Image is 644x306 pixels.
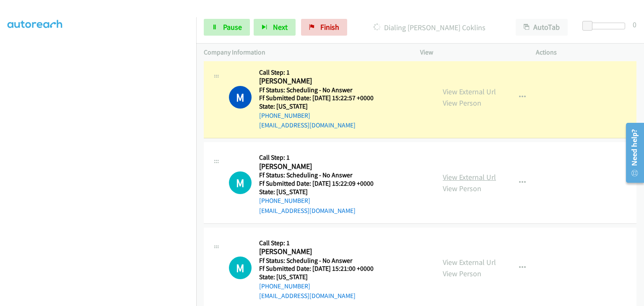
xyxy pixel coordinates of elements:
[259,162,384,171] h2: [PERSON_NAME]
[223,22,242,32] span: Pause
[229,171,252,194] h1: M
[259,257,384,265] h5: Ff Status: Scheduling - No Answer
[633,19,636,30] div: 0
[229,171,252,194] div: The call is yet to be attempted
[259,239,384,247] h5: Call Step: 1
[443,98,481,108] a: View Person
[259,188,384,196] h5: State: [US_STATE]
[229,86,252,109] h1: M
[259,247,384,257] h2: [PERSON_NAME]
[229,257,252,279] h1: M
[259,112,310,119] a: [PHONE_NUMBER]
[229,257,252,279] div: The call is yet to be attempted
[259,121,356,129] a: [EMAIL_ADDRESS][DOMAIN_NAME]
[273,22,288,32] span: Next
[254,19,296,36] button: Next
[443,172,496,182] a: View External Url
[516,19,568,36] button: AutoTab
[259,179,384,188] h5: Ff Submitted Date: [DATE] 15:22:09 +0000
[259,207,356,215] a: [EMAIL_ADDRESS][DOMAIN_NAME]
[443,87,496,96] a: View External Url
[259,282,310,290] a: [PHONE_NUMBER]
[259,102,384,111] h5: State: [US_STATE]
[259,153,384,162] h5: Call Step: 1
[204,19,250,36] a: Pause
[259,171,384,179] h5: Ff Status: Scheduling - No Answer
[259,86,384,94] h5: Ff Status: Scheduling - No Answer
[204,47,405,57] p: Company Information
[259,68,384,77] h5: Call Step: 1
[536,47,636,57] p: Actions
[443,269,481,278] a: View Person
[620,119,644,186] iframe: Resource Center
[301,19,347,36] a: Finish
[259,94,384,102] h5: Ff Submitted Date: [DATE] 15:22:57 +0000
[259,197,310,205] a: [PHONE_NUMBER]
[259,265,384,273] h5: Ff Submitted Date: [DATE] 15:21:00 +0000
[259,292,356,300] a: [EMAIL_ADDRESS][DOMAIN_NAME]
[420,47,521,57] p: View
[443,184,481,193] a: View Person
[259,76,384,86] h2: [PERSON_NAME]
[358,22,501,33] p: Dialing [PERSON_NAME] Coklins
[259,273,384,281] h5: State: [US_STATE]
[443,257,496,267] a: View External Url
[320,22,339,32] span: Finish
[587,23,625,29] div: Delay between calls (in seconds)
